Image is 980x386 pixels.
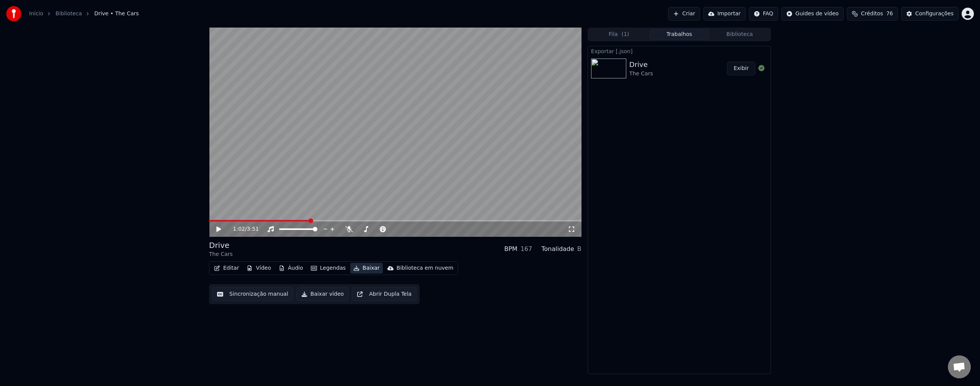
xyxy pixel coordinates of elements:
a: Bate-papo aberto [948,355,971,378]
button: Importar [703,7,746,21]
button: Configurações [901,7,959,21]
div: Drive [629,59,653,70]
button: Sincronização manual [212,287,293,301]
button: Exibir [727,62,755,75]
div: BPM [504,244,517,254]
button: Criar [668,7,700,21]
span: 76 [886,10,893,18]
div: B [577,244,581,254]
span: ( 1 ) [621,31,629,38]
div: The Cars [629,70,653,78]
a: Início [29,10,43,18]
a: Biblioteca [56,10,82,18]
img: youka [6,6,21,21]
button: Guides de vídeo [781,7,844,21]
button: Baixar vídeo [296,287,349,301]
button: Legendas [308,263,349,274]
button: Biblioteca [709,29,770,40]
span: 1:02 [233,225,245,233]
div: Tonalidade [541,244,574,254]
div: Drive [209,240,233,251]
nav: breadcrumb [29,10,139,18]
span: 3:51 [247,225,259,233]
button: Abrir Dupla Tela [352,287,416,301]
button: Vídeo [243,263,274,274]
button: Fila [589,29,649,40]
div: Biblioteca em nuvem [397,264,454,272]
div: 167 [521,244,532,254]
button: Créditos76 [847,7,898,21]
span: Drive • The Cars [94,10,139,18]
button: Baixar [350,263,383,274]
div: Configurações [915,10,954,18]
div: / [233,225,252,233]
button: FAQ [749,7,778,21]
span: Créditos [861,10,883,18]
div: Exportar [.json] [588,46,771,55]
button: Trabalhos [649,29,710,40]
button: Áudio [276,263,306,274]
div: The Cars [209,251,233,258]
button: Editar [211,263,242,274]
